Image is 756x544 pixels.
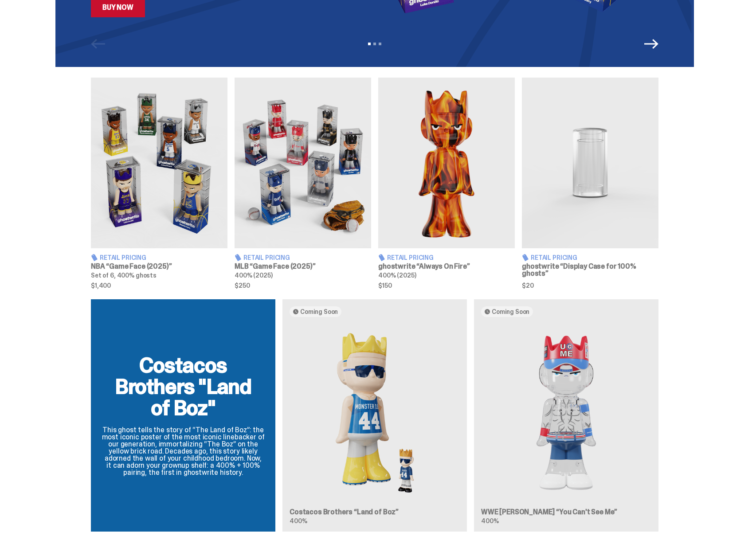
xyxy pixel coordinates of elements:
[235,78,371,248] img: Game Face (2025)
[387,254,434,261] span: Retail Pricing
[522,263,658,277] h3: ghostwrite “Display Case for 100% ghosts”
[378,282,515,289] span: $150
[102,355,265,419] h2: Costacos Brothers "Land of Boz"
[378,263,515,270] h3: ghostwrite “Always On Fire”
[644,37,658,51] button: Next
[102,427,265,476] p: This ghost tells the story of “The Land of Boz”: the most iconic poster of the most iconic lineba...
[235,78,371,289] a: Game Face (2025) Retail Pricing
[91,271,157,279] span: Set of 6, 400% ghosts
[91,282,227,289] span: $1,400
[481,509,651,516] h3: WWE [PERSON_NAME] “You Can't See Me”
[522,78,658,248] img: Display Case for 100% ghosts
[100,254,146,261] span: Retail Pricing
[235,282,371,289] span: $250
[235,271,272,279] span: 400% (2025)
[235,263,371,270] h3: MLB “Game Face (2025)”
[91,263,227,270] h3: NBA “Game Face (2025)”
[522,78,658,289] a: Display Case for 100% ghosts Retail Pricing
[378,271,416,279] span: 400% (2025)
[243,254,290,261] span: Retail Pricing
[290,324,460,501] img: Land of Boz
[91,78,227,248] img: Game Face (2025)
[368,43,371,45] button: View slide 1
[378,78,515,248] img: Always On Fire
[379,43,381,45] button: View slide 3
[378,78,515,289] a: Always On Fire Retail Pricing
[522,282,658,289] span: $20
[531,254,577,261] span: Retail Pricing
[373,43,376,45] button: View slide 2
[481,324,651,501] img: You Can't See Me
[290,509,460,516] h3: Costacos Brothers “Land of Boz”
[290,517,307,525] span: 400%
[481,517,498,525] span: 400%
[300,308,338,315] span: Coming Soon
[492,308,529,315] span: Coming Soon
[91,78,227,289] a: Game Face (2025) Retail Pricing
